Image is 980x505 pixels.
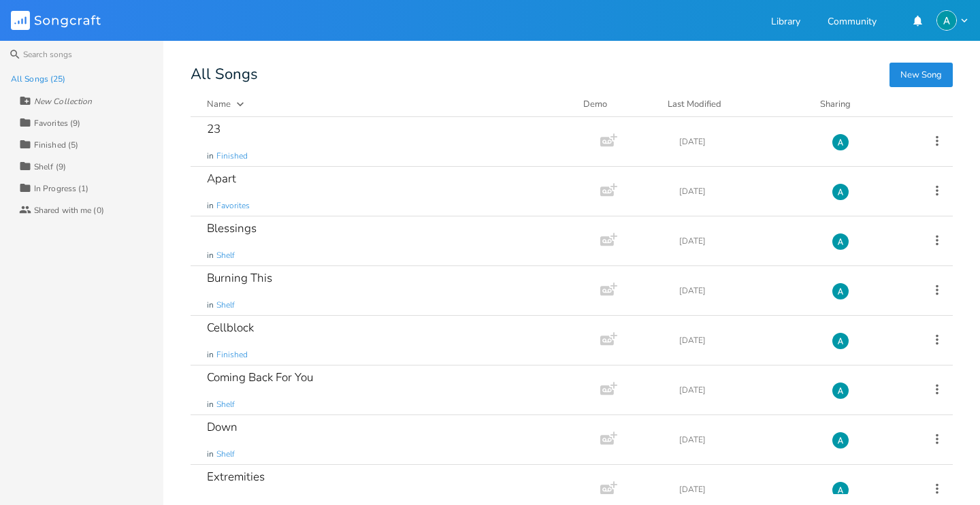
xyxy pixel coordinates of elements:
[11,75,65,83] div: All Songs (25)
[207,399,214,410] span: in
[34,184,89,193] div: In Progress (1)
[216,399,235,410] span: Shelf
[34,206,104,214] div: Shared with me (0)
[207,150,214,162] span: in
[832,133,849,151] img: Alex
[34,97,92,105] div: New Collection
[207,372,313,383] div: Coming Back For You
[34,119,80,127] div: Favorites (9)
[207,272,272,284] div: Burning This
[207,322,254,333] div: Cellblock
[679,237,815,245] div: [DATE]
[216,250,235,261] span: Shelf
[679,436,815,444] div: [DATE]
[216,449,235,460] span: Shelf
[679,336,815,344] div: [DATE]
[832,382,849,400] img: Alex
[832,481,849,499] img: Alex
[583,97,651,111] div: Demo
[679,386,815,394] div: [DATE]
[207,421,238,433] div: Down
[34,163,66,171] div: Shelf (9)
[216,349,248,361] span: Finished
[207,299,214,311] span: in
[679,137,815,146] div: [DATE]
[832,233,849,250] img: Alex
[832,183,849,201] img: Alex
[828,17,877,29] a: Community
[936,10,957,31] img: Alex
[207,449,214,460] span: in
[668,97,804,111] button: Last Modified
[216,200,250,212] span: Favorites
[207,250,214,261] span: in
[668,98,721,110] div: Last Modified
[207,97,567,111] button: Name
[679,187,815,195] div: [DATE]
[207,223,257,234] div: Blessings
[216,150,248,162] span: Finished
[34,141,78,149] div: Finished (5)
[207,349,214,361] span: in
[679,485,815,493] div: [DATE]
[207,173,236,184] div: Apart
[679,287,815,295] div: [DATE]
[191,68,953,81] div: All Songs
[216,299,235,311] span: Shelf
[207,123,220,135] div: 23
[207,471,265,483] div: Extremities
[207,98,231,110] div: Name
[832,282,849,300] img: Alex
[207,200,214,212] span: in
[889,63,953,87] button: New Song
[820,97,902,111] div: Sharing
[771,17,800,29] a: Library
[832,431,849,449] img: Alex
[832,332,849,350] img: Alex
